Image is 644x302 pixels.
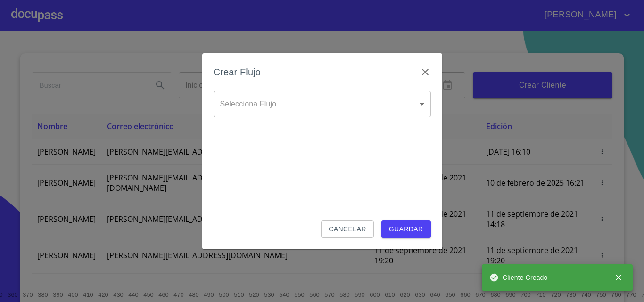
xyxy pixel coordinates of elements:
[329,223,366,235] span: Cancelar
[214,91,431,117] div: ​
[214,65,261,80] h6: Crear Flujo
[321,220,373,238] button: Cancelar
[489,273,548,282] span: Cliente Creado
[381,220,431,238] button: Guardar
[389,223,423,235] span: Guardar
[608,267,629,288] button: close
